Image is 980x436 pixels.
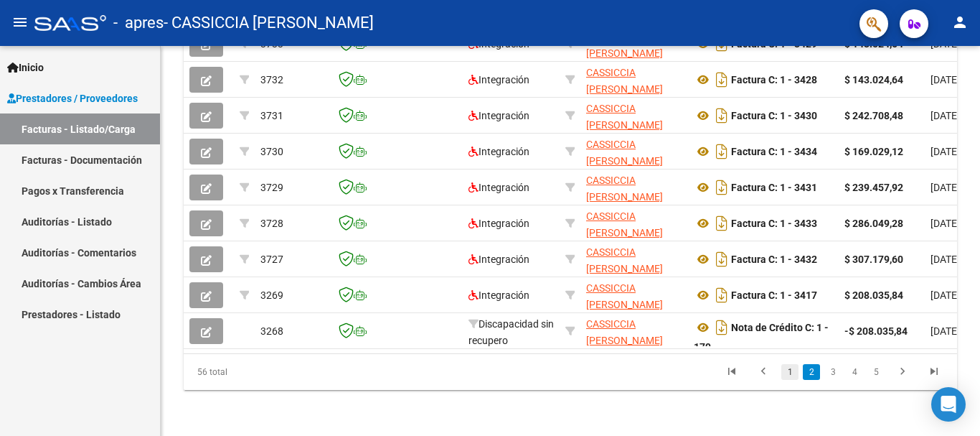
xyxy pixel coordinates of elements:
[779,360,801,384] li: page 1
[468,146,529,157] span: Integración
[7,60,44,75] span: Inicio
[586,103,663,131] span: CASSICCIA [PERSON_NAME]
[468,110,529,121] span: Integración
[586,139,663,167] span: CASSICCIA [PERSON_NAME]
[712,284,731,307] i: Descargar documento
[731,146,817,157] strong: Factura C: 1 - 3434
[930,182,960,193] span: [DATE]
[468,254,529,265] span: Integración
[468,289,529,301] span: Integración
[586,101,682,131] div: 20133567756
[951,14,969,31] mat-icon: person
[260,325,283,337] span: 3268
[930,110,960,121] span: [DATE]
[731,289,817,301] strong: Factura C: 1 - 3417
[586,208,682,238] div: 20133567756
[586,67,663,95] span: CASSICCIA [PERSON_NAME]
[586,316,682,346] div: 20133567756
[586,282,663,310] span: CASSICCIA [PERSON_NAME]
[930,325,960,337] span: [DATE]
[468,318,554,346] span: Discapacidad sin recupero
[468,182,529,193] span: Integración
[586,175,663,203] span: CASSICCIA [PERSON_NAME]
[844,289,903,301] strong: $ 208.035,84
[11,14,29,31] mat-icon: menu
[164,7,374,39] span: - CASSICCIA [PERSON_NAME]
[712,140,731,163] i: Descargar documento
[865,360,887,384] li: page 5
[712,248,731,271] i: Descargar documento
[930,218,960,229] span: [DATE]
[712,212,731,235] i: Descargar documento
[586,244,682,274] div: 20133567756
[844,325,908,337] strong: -$ 208.035,84
[920,364,948,380] a: go to last page
[586,136,682,167] div: 20133567756
[712,316,731,339] i: Descargar documento
[931,387,966,422] div: Open Intercom Messenger
[7,91,138,106] span: Prestadores / Proveedores
[930,289,960,301] span: [DATE]
[260,110,283,121] span: 3731
[930,254,960,265] span: [DATE]
[801,360,822,384] li: page 2
[260,74,283,85] span: 3732
[844,182,903,193] strong: $ 239.457,92
[260,218,283,229] span: 3728
[260,254,283,265] span: 3727
[712,104,731,127] i: Descargar documento
[803,364,820,380] a: 2
[844,110,903,121] strong: $ 242.708,48
[184,354,336,390] div: 56 total
[731,74,817,85] strong: Factura C: 1 - 3428
[260,182,283,193] span: 3729
[718,364,745,380] a: go to first page
[586,172,682,203] div: 20133567756
[731,38,817,50] strong: Factura C: 1 - 3429
[844,360,865,384] li: page 4
[731,110,817,121] strong: Factura C: 1 - 3430
[731,182,817,193] strong: Factura C: 1 - 3431
[468,74,529,85] span: Integración
[844,218,903,229] strong: $ 286.049,28
[822,360,844,384] li: page 3
[731,254,817,265] strong: Factura C: 1 - 3432
[844,254,903,265] strong: $ 307.179,60
[930,74,960,85] span: [DATE]
[824,364,842,380] a: 3
[586,65,682,95] div: 20133567756
[586,210,663,238] span: CASSICCIA [PERSON_NAME]
[844,146,903,157] strong: $ 169.029,12
[113,7,164,39] span: - apres
[586,318,663,346] span: CASSICCIA [PERSON_NAME]
[930,146,960,157] span: [DATE]
[731,218,817,229] strong: Factura C: 1 - 3433
[712,68,731,91] i: Descargar documento
[468,218,529,229] span: Integración
[889,364,916,380] a: go to next page
[867,364,885,380] a: 5
[781,364,798,380] a: 1
[712,176,731,199] i: Descargar documento
[586,280,682,310] div: 20133567756
[844,74,903,85] strong: $ 143.024,64
[750,364,777,380] a: go to previous page
[846,364,863,380] a: 4
[586,246,663,274] span: CASSICCIA [PERSON_NAME]
[694,322,829,353] strong: Nota de Crédito C: 1 - 179
[260,289,283,301] span: 3269
[260,146,283,157] span: 3730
